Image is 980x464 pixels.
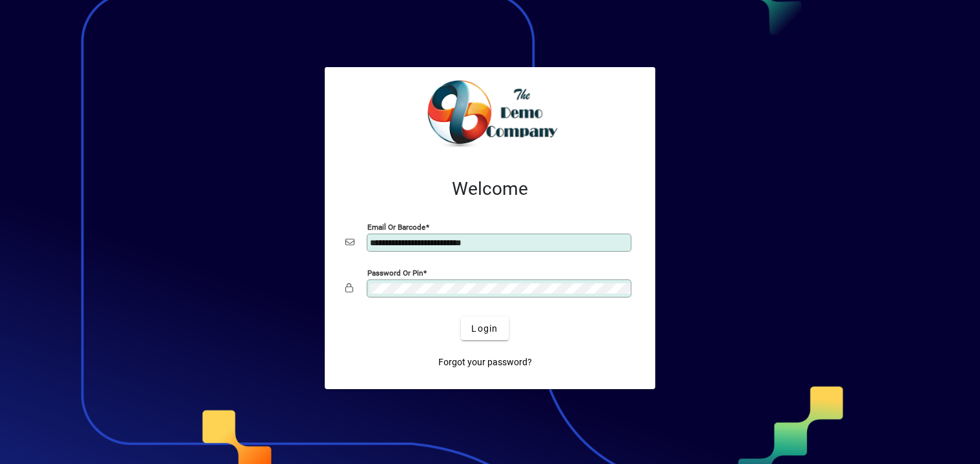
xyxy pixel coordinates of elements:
button: Login [461,317,508,340]
span: Login [471,322,498,336]
h2: Welcome [345,178,635,200]
a: Forgot your password? [433,350,537,374]
mat-label: Password or Pin [367,268,423,277]
span: Forgot your password? [438,356,532,369]
mat-label: Email or Barcode [367,223,425,232]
